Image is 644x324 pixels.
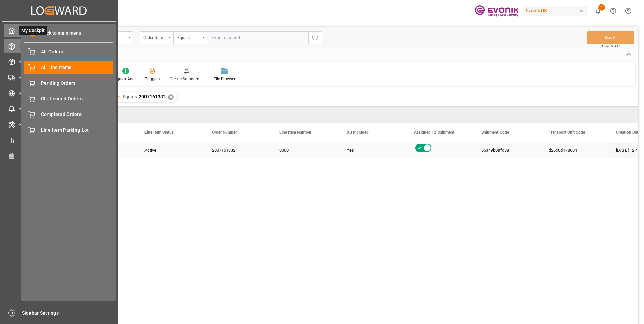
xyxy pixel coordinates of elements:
[606,3,621,19] button: Help Center
[590,3,606,19] button: show 4 new notifications
[541,142,608,158] div: d26c0d478604
[347,142,398,158] div: Yes
[549,130,585,135] span: Transport Unit Code
[173,31,207,44] button: open menu
[4,24,114,37] a: My CockpitMy Cockpit
[24,92,113,105] a: Challenged Orders
[41,111,114,118] span: Completed Orders
[170,76,203,82] div: Create Standard Shipment
[523,4,590,17] button: Evonik US
[24,61,113,74] a: All Line Items
[271,142,339,158] div: 00001
[587,31,634,44] button: Save
[616,130,640,135] span: Creation Date
[279,130,311,135] span: Line Item Number
[41,127,114,134] span: Line Item Parking Lot
[36,30,82,37] span: Back to main menu
[139,94,166,99] span: 2007161332
[168,94,174,100] div: ✕
[308,31,322,44] button: search button
[41,95,114,102] span: Challenged Orders
[116,76,135,82] div: Quick Add
[177,33,200,41] div: Equals
[414,130,454,135] span: Assigned To Shipment
[19,26,47,35] span: My Cockpit
[602,44,621,49] span: Ctrl/CMD + S
[144,142,196,158] div: Active
[24,76,113,90] a: Pending Orders
[4,133,114,147] a: My Reports
[41,64,114,71] span: All Line Items
[24,45,113,58] a: All Orders
[212,130,237,135] span: Order Number
[481,130,509,135] span: Shipment Code
[22,310,115,317] span: Sidebar Settings
[473,142,541,158] div: 65a49b0afd88
[214,76,235,82] div: File Browser
[598,4,605,11] span: 4
[475,5,518,17] img: Evonik-brand-mark-Deep-Purple-RGB.jpeg_1700498283.jpeg
[4,149,114,162] a: Transport Planner
[145,76,160,82] div: Triggers
[140,31,173,44] button: open menu
[41,79,114,87] span: Pending Orders
[41,48,114,55] span: All Orders
[123,94,137,99] span: Equals
[24,108,113,121] a: Completed Orders
[523,6,588,16] div: Evonik US
[143,33,166,41] div: Order Number
[204,142,271,158] div: 2007161332
[347,130,369,135] span: DG Included
[24,123,113,136] a: Line Item Parking Lot
[207,31,308,44] input: Type to search
[144,130,174,135] span: Line Item Status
